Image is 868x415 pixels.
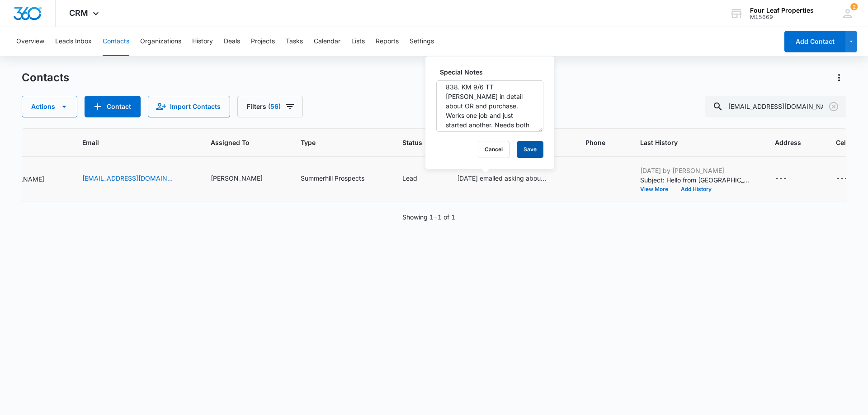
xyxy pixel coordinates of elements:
button: Actions [22,96,77,117]
button: Add History [675,187,718,192]
span: CRM [69,8,88,18]
span: Last History [640,138,740,147]
h1: Contacts [22,71,69,84]
div: account name [750,7,814,14]
div: --- [775,173,787,184]
div: Phone - (989) 941-5269 (989) 308-8509 - Select to Edit Field [585,177,602,188]
div: Cell Phone - - Select to Edit Field [836,173,864,184]
button: Projects [251,27,275,56]
div: Assigned To - Kelly Mursch - Select to Edit Field [211,173,279,184]
button: Actions [832,70,846,85]
div: Special Notes - 9/8/25 emailed asking about her application. I am calling her KM 1/21/25 TT Dawn ... [457,173,564,184]
textarea: [DATE] emailed asking about her application. I am calling her KM [DATE] TT [PERSON_NAME] [DATE] s... [436,80,543,132]
span: Assigned To [211,138,266,147]
button: Tasks [286,27,303,56]
button: Filters [237,96,303,117]
button: Reports [376,27,399,56]
button: Add Contact [85,96,141,117]
button: Lists [351,27,365,56]
div: Summerhill Prospects [301,173,364,183]
button: Leads Inbox [55,27,92,56]
button: Calendar [314,27,340,56]
label: Special Notes [440,67,547,77]
button: History [192,27,213,56]
button: Contacts [103,27,129,56]
div: --- [836,173,848,184]
div: [DATE] emailed asking about her application. I am calling her KM [DATE] TT [PERSON_NAME] [DATE] s... [457,173,547,183]
span: Address [775,138,801,147]
button: Organizations [140,27,181,56]
div: account id [750,14,814,20]
div: [PERSON_NAME] [211,173,263,183]
button: Cancel [478,141,509,158]
p: Subject: Hello from [GEOGRAPHIC_DATA] - - Looking for a New Place - We Have you Covered! Hello [P... [640,175,753,185]
p: Showing 1-1 of 1 [402,212,455,222]
span: Phone [585,138,605,147]
div: Type - Summerhill Prospects - Select to Edit Field [301,173,381,184]
button: Add Contact [784,31,845,52]
button: Overview [16,27,44,56]
span: Type [301,138,368,147]
button: Import Contacts [148,96,230,117]
span: Email [82,138,176,147]
p: [DATE] by [PERSON_NAME] [640,166,753,175]
span: Status [402,138,422,147]
button: View More [640,187,675,192]
input: Search Contacts [705,96,846,117]
div: Lead [402,173,417,183]
div: Status - Lead - Select to Edit Field [402,173,434,184]
span: (56) [268,103,281,110]
span: 2 [850,3,858,10]
button: Settings [410,27,434,56]
div: Email - dawnr086@gmail.com dawnr086@gmail.com - Select to Edit Field [82,173,189,184]
button: Deals [224,27,240,56]
button: Save [517,141,543,158]
a: [EMAIL_ADDRESS][DOMAIN_NAME] [EMAIL_ADDRESS][DOMAIN_NAME] [82,173,173,183]
div: notifications count [850,3,858,10]
button: Clear [826,99,841,114]
div: Address - - Select to Edit Field [775,173,803,184]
